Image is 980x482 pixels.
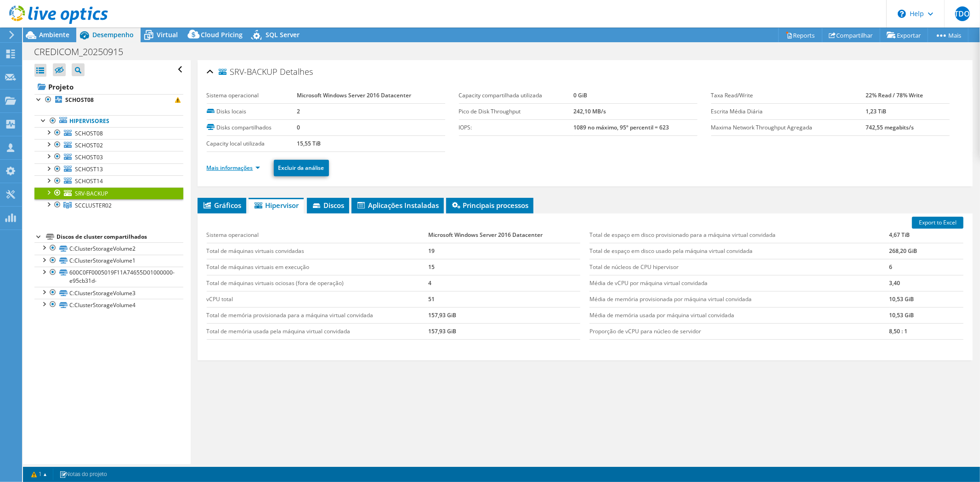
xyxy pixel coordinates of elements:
[866,123,914,131] b: 742,55 megabits/s
[34,151,183,163] a: SCHOST03
[428,275,580,291] td: 4
[207,259,429,275] td: Total de máquinas virtuais em execução
[428,323,580,339] td: 157,93 GiB
[30,47,137,57] h1: CREDICOM_20250915
[356,201,439,210] span: Aplicações Instaladas
[889,243,963,259] td: 268,20 GiB
[589,323,889,339] td: Proporção de vCPU para núcleo de servidor
[428,307,580,323] td: 157,93 GiB
[25,469,53,480] a: 1
[92,30,134,39] span: Desempenho
[451,201,529,210] span: Principais processos
[207,107,297,116] label: Disks locais
[34,287,183,299] a: C:ClusterStorageVolume3
[34,163,183,175] a: SCHOST13
[898,10,906,18] svg: \n
[428,243,580,259] td: 19
[428,291,580,307] td: 51
[589,259,889,275] td: Total de núcleos de CPU hipervisor
[207,291,429,307] td: vCPU total
[778,28,822,42] a: Reports
[34,299,183,311] a: C:ClusterStorageVolume4
[207,139,297,148] label: Capacity local utilizada
[75,165,103,173] span: SCHOST13
[253,201,299,210] span: Hipervisor
[889,323,963,339] td: 8,50 : 1
[219,67,278,77] span: SRV-BACKUP
[589,243,889,259] td: Total de espaço em disco usado pela máquina virtual convidada
[573,123,669,131] b: 1089 no máximo, 95º percentil = 623
[589,307,889,323] td: Média de memória usada por máquina virtual convidada
[889,227,963,243] td: 4,67 TiB
[866,107,887,115] b: 1,23 TiB
[822,28,880,42] a: Compartilhar
[34,127,183,139] a: SCHOST08
[297,107,300,115] b: 2
[75,129,103,137] span: SCHOST08
[428,259,580,275] td: 15
[889,307,963,323] td: 10,53 GiB
[589,291,889,307] td: Média de memória provisionada por máquina virtual convidada
[75,141,103,149] span: SCHOST02
[711,91,866,100] label: Taxa Read/Write
[34,139,183,151] a: SCHOST02
[297,123,300,131] b: 0
[207,243,429,259] td: Total de máquinas virtuais convidadas
[34,199,183,211] a: SCCLUSTER02
[75,177,103,185] span: SCHOST14
[573,107,606,115] b: 242,10 MB/s
[34,242,183,254] a: C:ClusterStorageVolume2
[866,91,923,99] b: 22% Read / 78% Write
[75,202,112,209] span: SCCLUSTER02
[889,275,963,291] td: 3,40
[274,160,329,176] a: Excluir da análise
[202,201,242,210] span: Gráficos
[207,123,297,132] label: Disks compartilhados
[34,175,183,187] a: SCHOST14
[889,291,963,307] td: 10,53 GiB
[459,107,573,116] label: Pico de Disk Throughput
[589,227,889,243] td: Total de espaço em disco provisionado para a máquina virtual convidada
[312,201,345,210] span: Discos
[955,6,970,21] span: JTDOJ
[459,91,573,100] label: Capacity compartilhada utilizada
[711,107,866,116] label: Escrita Média Diária
[207,227,429,243] td: Sistema operacional
[711,123,866,132] label: Maxima Network Throughput Agregada
[428,227,580,243] td: Microsoft Windows Server 2016 Datacenter
[573,91,587,99] b: 0 GiB
[34,94,183,106] a: SCHOST08
[53,469,113,480] a: Notas do projeto
[266,30,300,39] span: SQL Server
[207,307,429,323] td: Total de memória provisionada para a máquina virtual convidada
[589,275,889,291] td: Média de vCPU por máquina virtual convidada
[34,255,183,267] a: C:ClusterStorageVolume1
[297,91,411,99] b: Microsoft Windows Server 2016 Datacenter
[75,190,108,197] span: SRV-BACKUP
[201,30,243,39] span: Cloud Pricing
[57,231,183,242] div: Discos de cluster compartilhados
[207,164,260,172] a: Mais informações
[889,259,963,275] td: 6
[297,140,321,147] b: 15,55 TiB
[280,66,313,77] span: Detalhes
[34,187,183,199] a: SRV-BACKUP
[912,217,963,229] a: Export to Excel
[207,91,297,100] label: Sistema operacional
[65,96,94,104] b: SCHOST08
[34,267,183,287] a: 600C0FF0005019F11A74655D01000000-e95cb31d-
[207,323,429,339] td: Total de memória usada pela máquina virtual convidada
[459,123,573,132] label: IOPS:
[157,30,178,39] span: Virtual
[207,275,429,291] td: Total de máquinas virtuais ociosas (fora de operação)
[928,28,969,42] a: Mais
[880,28,928,42] a: Exportar
[34,115,183,127] a: Hipervisores
[75,153,103,161] span: SCHOST03
[34,79,183,94] a: Projeto
[39,30,69,39] span: Ambiente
